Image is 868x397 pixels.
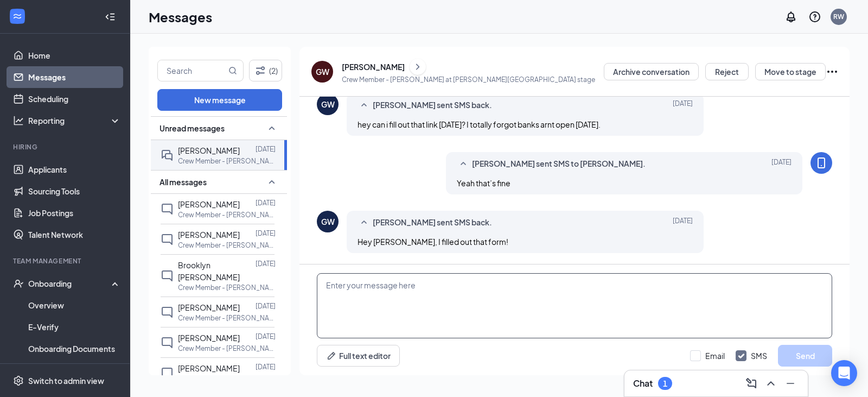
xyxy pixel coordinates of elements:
[373,99,492,112] span: [PERSON_NAME] sent SMS back.
[28,278,112,289] div: Onboarding
[28,360,121,381] a: Activity log
[13,278,24,289] svg: UserCheck
[321,216,335,227] div: GW
[784,377,797,390] svg: Minimize
[831,360,857,386] div: Open Intercom Messenger
[161,149,174,162] svg: DoubleChat
[633,377,653,389] h3: Chat
[178,199,240,209] span: [PERSON_NAME]
[762,375,780,392] button: ChevronUp
[28,294,121,316] a: Overview
[249,60,282,81] button: Filter (2)
[178,146,240,155] span: [PERSON_NAME]
[159,177,207,187] span: All messages
[317,345,400,367] button: Full text editorPen
[178,344,276,353] p: Crew Member - [PERSON_NAME] at [PERSON_NAME]
[782,375,799,392] button: Minimize
[265,122,278,135] svg: SmallChevronUp
[745,377,758,390] svg: ComposeMessage
[815,156,828,169] svg: MobileSms
[13,142,119,152] div: Hiring
[28,66,121,88] a: Messages
[178,210,276,219] p: Crew Member - [PERSON_NAME] at [PERSON_NAME]
[28,202,121,224] a: Job Postings
[161,306,174,319] svg: ChatInactive
[412,60,423,73] svg: ChevronRight
[178,333,240,343] span: [PERSON_NAME]
[28,115,122,126] div: Reporting
[13,115,24,126] svg: Analysis
[28,224,121,245] a: Talent Network
[256,362,276,371] p: [DATE]
[178,283,276,292] p: Crew Member - [PERSON_NAME] at [PERSON_NAME]
[256,301,276,311] p: [DATE]
[321,99,335,110] div: GW
[316,66,329,77] div: GW
[161,233,174,246] svg: ChatInactive
[178,241,276,250] p: Crew Member - [PERSON_NAME] at [PERSON_NAME]
[159,123,225,134] span: Unread messages
[28,180,121,202] a: Sourcing Tools
[161,367,174,380] svg: ChatInactive
[28,375,104,386] div: Switch to admin view
[358,119,601,129] span: hey can i fill out that link [DATE]? I totally forgot banks arnt open [DATE].
[178,230,240,240] span: [PERSON_NAME]
[771,157,792,171] span: [DATE]
[13,256,119,266] div: Team Management
[161,336,174,349] svg: ChatInactive
[826,65,839,78] svg: Ellipses
[228,66,237,75] svg: MagnifyingGlass
[256,229,276,238] p: [DATE]
[373,216,492,229] span: [PERSON_NAME] sent SMS back.
[457,178,510,188] span: Yeah that’s fine
[157,89,282,111] button: New message
[28,88,121,110] a: Scheduling
[604,63,699,80] button: Archive conversation
[778,345,832,367] button: Send
[161,203,174,216] svg: ChatInactive
[28,45,121,66] a: Home
[158,60,226,81] input: Search
[178,303,240,312] span: [PERSON_NAME]
[764,377,777,390] svg: ChevronUp
[178,363,240,373] span: [PERSON_NAME]
[178,156,276,166] p: Crew Member - [PERSON_NAME] at [PERSON_NAME]
[784,10,797,23] svg: Notifications
[673,99,693,112] span: [DATE]
[358,99,371,112] svg: SmallChevronUp
[28,338,121,360] a: Onboarding Documents
[808,10,821,23] svg: QuestionInfo
[326,350,337,361] svg: Pen
[265,175,278,188] svg: SmallChevronUp
[12,11,23,22] svg: WorkstreamLogo
[833,12,844,21] div: RW
[342,75,595,84] p: Crew Member - [PERSON_NAME] at [PERSON_NAME][GEOGRAPHIC_DATA] stage
[358,216,371,229] svg: SmallChevronUp
[256,259,276,268] p: [DATE]
[105,11,116,22] svg: Collapse
[161,269,174,282] svg: ChatInactive
[755,63,826,80] button: Move to stage
[178,374,276,383] p: Shift Supervisor - [PERSON_NAME] at [PERSON_NAME]
[410,59,426,75] button: ChevronRight
[705,63,749,80] button: Reject
[673,216,693,229] span: [DATE]
[178,260,240,282] span: Brooklyn [PERSON_NAME]
[13,375,24,386] svg: Settings
[149,8,212,26] h1: Messages
[256,198,276,207] p: [DATE]
[663,379,667,388] div: 1
[358,237,508,247] span: Hey [PERSON_NAME], I filled out that form!
[256,332,276,341] p: [DATE]
[28,316,121,338] a: E-Verify
[472,157,646,171] span: [PERSON_NAME] sent SMS to [PERSON_NAME].
[254,64,267,77] svg: Filter
[28,159,121,180] a: Applicants
[342,61,405,72] div: [PERSON_NAME]
[178,313,276,323] p: Crew Member - [PERSON_NAME] at [PERSON_NAME]
[457,157,470,171] svg: SmallChevronUp
[256,144,276,154] p: [DATE]
[743,375,760,392] button: ComposeMessage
